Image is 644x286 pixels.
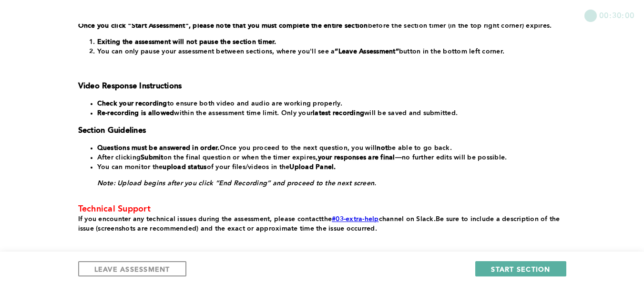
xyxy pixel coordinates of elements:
[335,48,399,55] strong: “Leave Assessment”
[78,214,562,233] p: the channel on Slack Be sure to include a description of the issue (screenshots are recommended) ...
[163,164,206,170] strong: upload status
[97,162,562,172] li: You can monitor the of your files/videos in the
[97,100,167,107] strong: Check your recording
[332,216,379,222] a: #03-extra-help
[97,145,220,151] strong: Questions must be answered in order.
[78,205,151,213] span: Technical Support
[97,153,562,162] li: After clicking on the final question or when the timer expires, —no further edits will be possible.
[377,145,388,151] strong: not
[97,110,174,117] strong: Re-recording is allowed
[318,154,395,161] strong: your responses are final
[78,261,186,276] button: LEAVE ASSESSMENT
[97,39,276,45] strong: Exiting the assessment will not pause the section timer.
[94,265,170,274] span: LEAVE ASSESSMENT
[434,216,436,222] span: .
[97,47,562,56] li: You can only pause your assessment between sections, where you'll see a button in the bottom left...
[313,110,364,117] strong: latest recording
[78,216,322,222] span: If you encounter any technical issues during the assessment, please contact
[475,261,566,276] button: START SECTION
[78,21,562,31] p: before the section timer (in the top right corner) expires.
[78,22,368,29] strong: Once you click "Start Assessment", please note that you must complete the entire section
[97,108,562,118] li: within the assessment time limit. Only your will be saved and submitted.
[97,99,562,108] li: to ensure both video and audio are working properly.
[289,164,336,170] strong: Upload Panel.
[141,154,164,161] strong: Submit
[599,10,634,21] span: 00:30:00
[78,82,562,91] h3: Video Response Instructions
[78,126,562,136] h3: Section Guidelines
[97,180,377,187] em: Note: Upload begins after you click “End Recording” and proceed to the next screen.
[491,265,550,274] span: START SECTION
[97,143,562,153] li: Once you proceed to the next question, you will be able to go back.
